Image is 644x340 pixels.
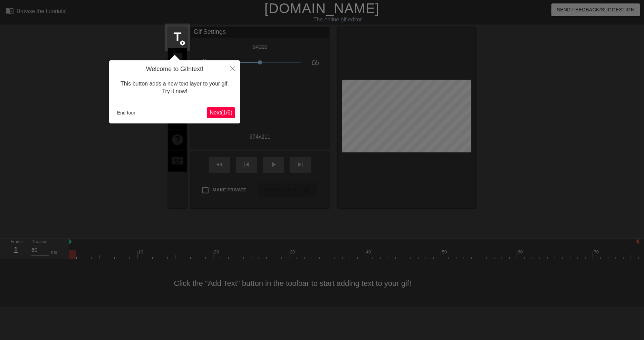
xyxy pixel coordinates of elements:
[207,107,235,118] button: Next
[114,66,235,73] h4: Welcome to Gifntext!
[210,110,232,116] span: Next ( 1 / 6 )
[114,108,138,118] button: End tour
[225,60,240,76] button: Close
[114,73,235,102] div: This button adds a new text layer to your gif. Try it now!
